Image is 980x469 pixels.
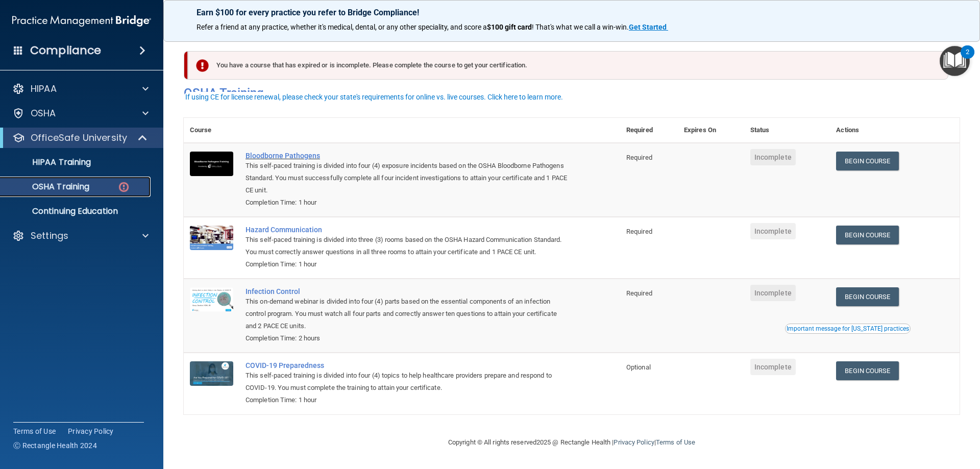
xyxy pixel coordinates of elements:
[246,332,569,344] div: Completion Time: 2 hours
[626,154,652,161] span: Required
[12,11,151,31] img: PMB logo
[12,83,149,95] a: HIPAA
[12,230,149,242] a: Settings
[31,107,56,119] p: OSHA
[614,438,654,446] a: Privacy Policy
[12,132,148,144] a: OfficeSafe University
[246,258,569,270] div: Completion Time: 1 hour
[246,295,569,332] div: This on-demand webinar is divided into four (4) parts based on the essential components of an inf...
[246,234,569,258] div: This self-paced training is divided into three (3) rooms based on the OSHA Hazard Communication S...
[246,369,569,394] div: This self-paced training is divided into four (4) topics to help healthcare providers prepare and...
[385,426,758,459] div: Copyright © All rights reserved 2025 @ Rectangle Health | |
[620,118,678,143] th: Required
[750,149,796,165] span: Incomplete
[246,226,569,234] a: Hazard Communication
[629,23,668,31] a: Get Started
[185,93,563,101] div: If using CE for license renewal, please check your state's requirements for online vs. live cours...
[188,51,948,80] div: You have a course that has expired or is incomplete. Please complete the course to get your certi...
[836,226,898,244] a: Begin Course
[487,23,532,31] strong: $100 gift card
[184,92,565,102] button: If using CE for license renewal, please check your state's requirements for online vs. live cours...
[246,394,569,406] div: Completion Time: 1 hour
[246,160,569,196] div: This self-paced training is divided into four (4) exposure incidents based on the OSHA Bloodborne...
[13,440,97,451] span: Ⓒ Rectangle Health 2024
[656,438,695,446] a: Terms of Use
[197,23,487,31] span: Refer a friend at any practice, whether it's medical, dental, or any other speciality, and score a
[196,59,209,72] img: exclamation-circle-solid-danger.72ef9ffc.png
[13,426,56,436] a: Terms of Use
[31,132,127,144] p: OfficeSafe University
[184,118,239,143] th: Course
[246,287,569,295] a: Infection Control
[184,86,960,100] h4: OSHA Training
[626,289,652,297] span: Required
[7,182,89,192] p: OSHA Training
[836,287,898,306] a: Begin Course
[117,181,130,193] img: danger-circle.6113f641.png
[31,230,68,242] p: Settings
[629,23,667,31] strong: Get Started
[246,361,569,369] a: COVID-19 Preparedness
[68,426,114,436] a: Privacy Policy
[830,118,960,143] th: Actions
[246,196,569,209] div: Completion Time: 1 hour
[744,118,830,143] th: Status
[966,52,969,65] div: 2
[750,223,796,239] span: Incomplete
[197,8,947,17] p: Earn $100 for every practice you refer to Bridge Compliance!
[940,46,970,76] button: Open Resource Center, 2 new notifications
[785,324,911,334] button: Read this if you are a dental practitioner in the state of CA
[678,118,744,143] th: Expires On
[626,228,652,235] span: Required
[246,152,569,160] a: Bloodborne Pathogens
[30,43,101,58] h4: Compliance
[31,83,57,95] p: HIPAA
[750,285,796,301] span: Incomplete
[836,361,898,380] a: Begin Course
[626,363,651,371] span: Optional
[836,152,898,170] a: Begin Course
[12,107,149,119] a: OSHA
[7,206,146,216] p: Continuing Education
[787,326,909,332] div: Important message for [US_STATE] practices
[750,359,796,375] span: Incomplete
[7,157,91,167] p: HIPAA Training
[532,23,629,31] span: ! That's what we call a win-win.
